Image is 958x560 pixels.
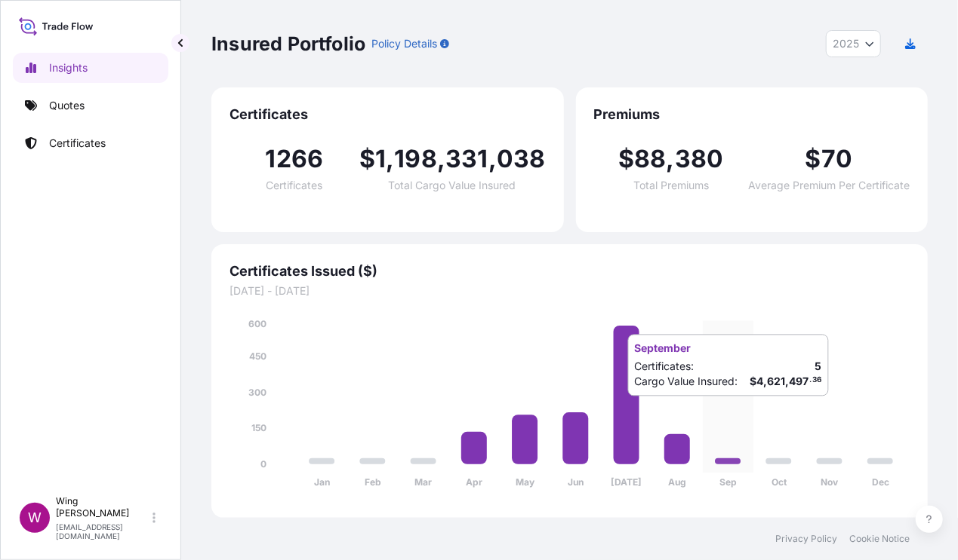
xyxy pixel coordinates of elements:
[389,180,516,191] span: Total Cargo Value Insured
[260,458,266,470] tspan: 0
[415,477,433,488] tspan: Mar
[568,477,584,488] tspan: Jun
[49,60,88,75] p: Insights
[594,106,910,124] span: Premiums
[668,477,686,488] tspan: Aug
[49,98,85,113] p: Quotes
[13,90,168,121] a: Quotes
[634,147,666,171] span: 88
[806,147,821,171] span: $
[772,477,787,488] tspan: Oct
[667,147,675,171] span: ,
[211,32,365,56] p: Insured Portfolio
[437,147,445,171] span: ,
[833,36,859,51] span: 2025
[251,423,266,434] tspan: 150
[248,318,266,329] tspan: 600
[826,30,881,57] button: Year Selector
[849,533,910,545] a: Cookie Notice
[371,36,437,51] p: Policy Details
[249,350,266,362] tspan: 450
[497,147,546,171] span: 038
[248,387,266,398] tspan: 300
[611,477,642,488] tspan: [DATE]
[488,147,497,171] span: ,
[375,147,386,171] span: 1
[13,128,168,158] a: Certificates
[821,147,852,171] span: 70
[229,262,910,280] span: Certificates Issued ($)
[386,147,394,171] span: ,
[314,477,330,488] tspan: Jan
[516,477,535,488] tspan: May
[675,147,724,171] span: 380
[266,180,322,191] span: Certificates
[719,477,737,488] tspan: Sep
[359,147,375,171] span: $
[618,147,634,171] span: $
[265,147,323,171] span: 1266
[633,180,709,191] span: Total Premiums
[394,147,437,171] span: 198
[229,106,546,124] span: Certificates
[775,533,837,545] a: Privacy Policy
[49,136,106,151] p: Certificates
[56,495,149,519] p: Wing [PERSON_NAME]
[56,522,149,540] p: [EMAIL_ADDRESS][DOMAIN_NAME]
[748,180,910,191] span: Average Premium Per Certificate
[365,477,381,488] tspan: Feb
[28,510,42,525] span: W
[466,477,482,488] tspan: Apr
[872,477,889,488] tspan: Dec
[229,283,910,298] span: [DATE] - [DATE]
[821,477,839,488] tspan: Nov
[445,147,488,171] span: 331
[13,53,168,83] a: Insights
